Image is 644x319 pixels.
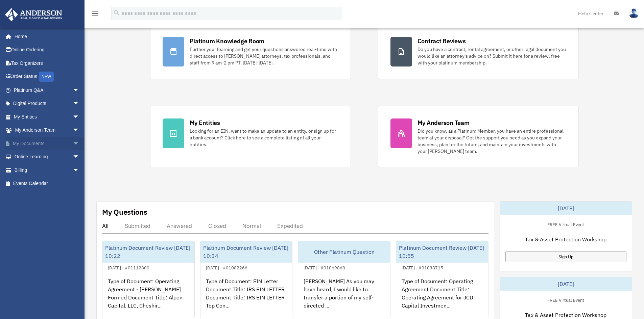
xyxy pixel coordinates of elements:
span: arrow_drop_down [73,97,86,111]
a: My Entities Looking for an EIN, want to make an update to an entity, or sign up for a bank accoun... [150,106,351,167]
div: Do you have a contract, rental agreement, or other legal document you would like an attorney's ad... [418,46,566,66]
div: FREE Virtual Event [542,220,590,228]
a: Online Learningarrow_drop_down [5,150,90,164]
a: Platinum Knowledge Room Further your learning and get your questions answered real-time with dire... [150,24,351,79]
a: Tax Organizers [5,56,90,70]
div: [DATE] - #01082266 [200,264,253,271]
a: Platinum Document Review [DATE] 10:55[DATE] - #01038715Type of Document: Operating Agreement Docu... [396,241,488,318]
a: Order StatusNEW [5,70,90,84]
div: NEW [39,72,54,82]
div: Did you know, as a Platinum Member, you have an entire professional team at your disposal? Get th... [418,128,566,155]
div: [DATE] - #01069868 [298,264,351,271]
div: Platinum Document Review [DATE] 10:55 [396,241,488,263]
span: Tax & Asset Protection Workshop [525,235,606,243]
a: My Anderson Team Did you know, as a Platinum Member, you have an entire professional team at your... [378,106,579,167]
div: [DATE] [500,277,632,291]
a: My Anderson Teamarrow_drop_down [5,124,90,137]
span: arrow_drop_down [73,110,86,124]
span: arrow_drop_down [73,83,86,97]
div: Platinum Knowledge Room [190,37,265,45]
div: FREE Virtual Event [542,296,590,303]
div: Looking for an EIN, want to make an update to an entity, or sign up for a bank account? Click her... [190,128,338,148]
div: Other Platinum Question [298,241,390,263]
div: [DATE] - #01038715 [396,264,449,271]
div: Contract Reviews [418,37,466,45]
div: Normal [242,222,261,229]
span: arrow_drop_down [73,124,86,137]
a: Contract Reviews Do you have a contract, rental agreement, or other legal document you would like... [378,24,579,79]
span: arrow_drop_down [73,137,86,151]
div: My Entities [190,118,220,127]
span: Tax & Asset Protection Workshop [525,311,606,319]
a: menu [91,12,99,18]
div: Expedited [277,222,303,229]
div: Submitted [125,222,150,229]
a: Other Platinum Question[DATE] - #01069868[PERSON_NAME] As you may have heard, I would like to tra... [298,241,390,318]
div: My Questions [102,207,147,217]
a: Home [5,30,86,43]
a: Sign Up [505,251,626,262]
div: Further your learning and get your questions answered real-time with direct access to [PERSON_NAM... [190,46,338,66]
img: User Pic [629,8,639,18]
div: My Anderson Team [418,118,470,127]
span: arrow_drop_down [73,150,86,164]
a: Digital Productsarrow_drop_down [5,97,90,110]
a: My Documentsarrow_drop_down [5,137,90,150]
a: Billingarrow_drop_down [5,163,90,177]
div: Answered [167,222,192,229]
i: menu [91,9,99,18]
a: Events Calendar [5,177,90,190]
a: Platinum Document Review [DATE] 10:22[DATE] - #01112800Type of Document: Operating Agreement - [P... [102,241,195,318]
div: Platinum Document Review [DATE] 10:34 [200,241,292,263]
div: All [102,222,109,229]
div: Closed [208,222,226,229]
span: arrow_drop_down [73,163,86,177]
div: [DATE] - #01112800 [102,264,155,271]
a: Online Ordering [5,43,90,57]
a: Platinum Document Review [DATE] 10:34[DATE] - #01082266Type of Document: EIN Letter Document Titl... [200,241,293,318]
i: search [113,9,120,17]
a: My Entitiesarrow_drop_down [5,110,90,124]
img: Anderson Advisors Platinum Portal [3,8,64,21]
div: Platinum Document Review [DATE] 10:22 [102,241,194,263]
div: [DATE] [500,202,632,215]
a: Platinum Q&Aarrow_drop_down [5,83,90,97]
